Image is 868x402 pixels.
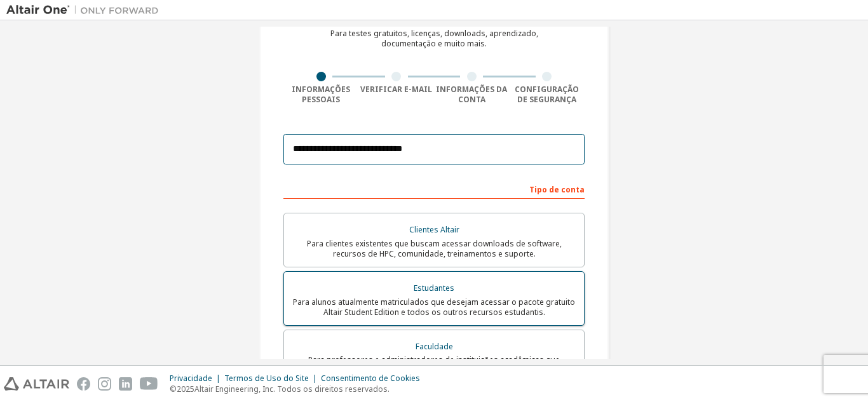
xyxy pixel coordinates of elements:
[529,184,585,195] font: Tipo de conta
[293,297,575,318] font: Para alunos atualmente matriculados que desejam acessar o pacote gratuito Altair Student Edition ...
[330,28,538,39] font: Para testes gratuitos, licenças, downloads, aprendizado,
[436,84,507,105] font: Informações da conta
[98,377,111,391] img: instagram.svg
[416,341,453,352] font: Faculdade
[77,377,90,391] img: facebook.svg
[170,373,212,384] font: Privacidade
[292,84,350,105] font: Informações pessoais
[360,84,432,95] font: Verificar e-mail
[307,238,562,259] font: Para clientes existentes que buscam acessar downloads de software, recursos de HPC, comunidade, t...
[194,384,390,394] font: Altair Engineering, Inc. Todos os direitos reservados.
[177,384,194,394] font: 2025
[515,84,579,105] font: Configuração de segurança
[119,377,132,391] img: linkedin.svg
[308,354,560,375] font: Para professores e administradores de instituições acadêmicas que administram alunos e acessam so...
[381,38,487,49] font: documentação e muito mais.
[4,377,69,391] img: altair_logo.svg
[170,384,177,394] font: ©
[321,373,420,384] font: Consentimento de Cookies
[414,283,454,293] font: Estudantes
[409,224,459,235] font: Clientes Altair
[6,4,165,17] img: Altair Um
[224,373,309,384] font: Termos de Uso do Site
[140,377,158,391] img: youtube.svg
